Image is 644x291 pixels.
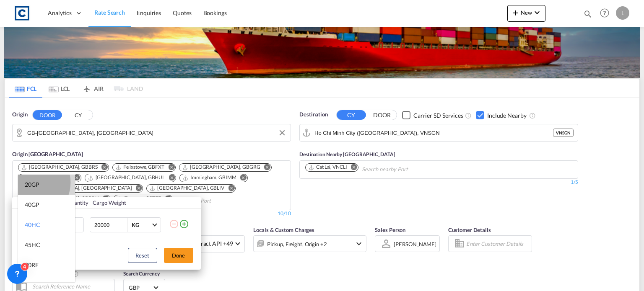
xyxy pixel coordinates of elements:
[25,241,40,249] div: 45HC
[25,201,39,209] div: 40GP
[25,180,39,189] div: 20GP
[25,221,40,229] div: 40HC
[25,261,39,269] div: 20RE
[25,281,39,289] div: 40RE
